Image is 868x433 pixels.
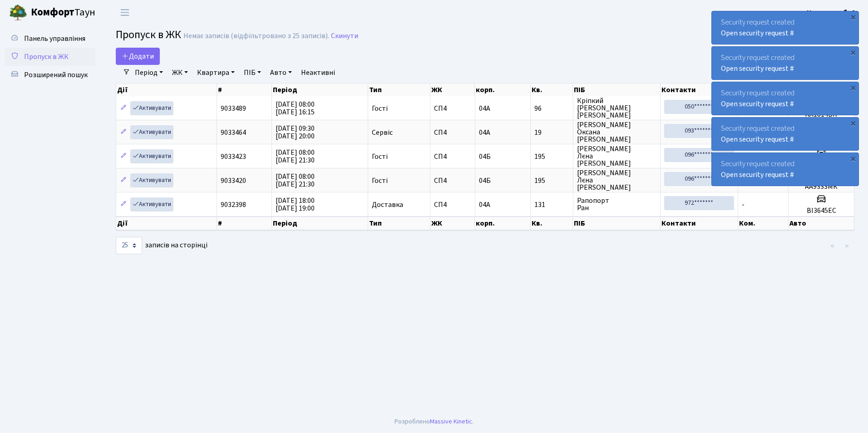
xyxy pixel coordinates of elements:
[276,123,315,141] span: [DATE] 09:30 [DATE] 20:00
[789,216,854,230] th: Авто
[130,173,173,187] a: Активувати
[24,52,69,62] span: Пропуск в ЖК
[848,83,858,92] div: ×
[479,200,490,210] span: 04А
[372,177,388,184] span: Гості
[113,5,136,20] button: Переключити навігацію
[372,129,393,136] span: Сервіс
[116,237,142,254] select: записів на сторінці
[168,65,192,80] a: ЖК
[434,201,471,208] span: СП4
[221,152,246,162] span: 9033423
[742,200,745,210] span: -
[240,65,265,80] a: ПІБ
[395,417,473,427] div: Розроблено .
[573,216,661,230] th: ПІБ
[266,65,296,80] a: Авто
[848,48,858,57] div: ×
[712,118,858,150] div: Security request created
[434,105,471,112] span: СП4
[430,216,475,230] th: ЖК
[577,169,657,191] span: [PERSON_NAME] Лєна [PERSON_NAME]
[276,196,315,213] span: [DATE] 18:00 [DATE] 19:00
[712,82,858,115] div: Security request created
[331,32,358,40] a: Скинути
[479,152,491,162] span: 04Б
[24,34,85,44] span: Панель управління
[276,148,315,165] span: [DATE] 08:00 [DATE] 21:30
[475,84,530,96] th: корп.
[116,84,217,96] th: Дії
[130,149,173,163] a: Активувати
[531,84,573,96] th: Кв.
[792,182,850,191] h5: АА9333МК
[116,48,160,65] a: Додати
[131,65,167,80] a: Період
[272,216,368,230] th: Період
[368,216,430,230] th: Тип
[5,30,95,48] a: Панель управління
[479,176,491,186] span: 04Б
[577,145,657,167] span: [PERSON_NAME] Лєна [PERSON_NAME]
[848,118,858,128] div: ×
[116,216,217,230] th: Дії
[721,28,794,38] a: Open security request #
[217,216,272,230] th: #
[848,154,858,163] div: ×
[577,97,657,119] span: Кріпкий [PERSON_NAME] [PERSON_NAME]
[31,5,95,20] span: Таун
[183,32,329,40] div: Немає записів (відфільтровано з 25 записів).
[130,197,173,212] a: Активувати
[721,170,794,180] a: Open security request #
[430,84,475,96] th: ЖК
[573,84,661,96] th: ПІБ
[221,103,246,113] span: 9033489
[372,153,388,160] span: Гості
[807,8,857,18] b: Консьєрж б. 4.
[712,153,858,186] div: Security request created
[276,172,315,189] span: [DATE] 08:00 [DATE] 21:30
[479,103,490,113] span: 04А
[5,48,95,66] a: Пропуск в ЖК
[534,177,569,184] span: 195
[221,176,246,186] span: 9033420
[577,197,657,212] span: Рапопорт Ран
[531,216,573,230] th: Кв.
[534,129,569,136] span: 19
[193,65,238,80] a: Квартира
[272,84,368,96] th: Період
[116,237,207,254] label: записів на сторінці
[297,65,339,80] a: Неактивні
[738,216,789,230] th: Ком.
[792,207,850,215] h5: BI3645EC
[217,84,272,96] th: #
[534,201,569,208] span: 131
[221,128,246,138] span: 9033464
[475,216,530,230] th: корп.
[5,66,95,84] a: Розширений пошук
[721,64,794,74] a: Open security request #
[434,129,471,136] span: СП4
[372,201,403,208] span: Доставка
[534,153,569,160] span: 195
[661,216,738,230] th: Контакти
[372,105,388,112] span: Гості
[807,7,857,18] a: Консьєрж б. 4.
[577,121,657,143] span: [PERSON_NAME] Оксана [PERSON_NAME]
[430,417,472,426] a: Massive Kinetic
[9,4,27,22] img: logo.png
[534,105,569,112] span: 96
[24,70,88,80] span: Розширений пошук
[368,84,430,96] th: Тип
[721,99,794,109] a: Open security request #
[221,200,246,210] span: 9032398
[434,153,471,160] span: СП4
[712,11,858,44] div: Security request created
[661,84,738,96] th: Контакти
[130,101,173,115] a: Активувати
[31,5,74,20] b: Комфорт
[130,125,173,139] a: Активувати
[848,12,858,21] div: ×
[721,134,794,144] a: Open security request #
[122,51,154,61] span: Додати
